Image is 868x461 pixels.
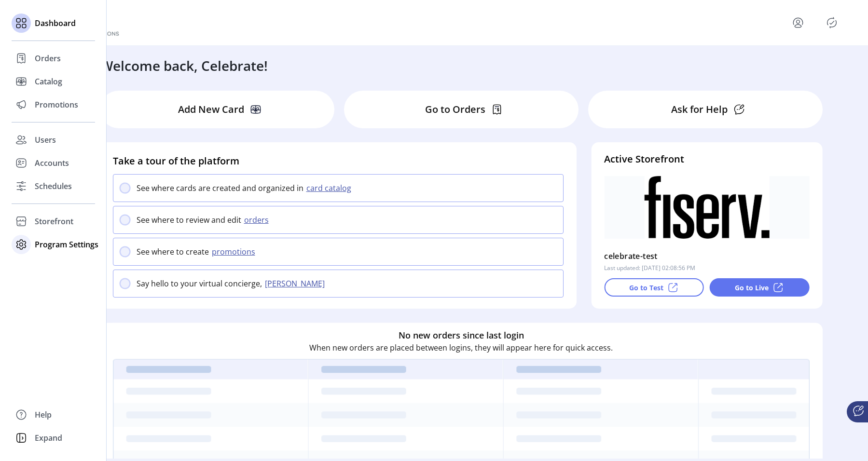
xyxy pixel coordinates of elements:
[35,157,69,169] span: Accounts
[399,329,524,342] h6: No new orders since last login
[113,154,564,168] h4: Take a tour of the platform
[241,214,275,226] button: orders
[178,102,244,117] p: Add New Card
[309,342,613,353] p: When new orders are placed between logins, they will appear here for quick access.
[604,152,809,166] h4: Active Storefront
[137,182,303,194] p: See where cards are created and organized in
[137,278,262,289] p: Say hello to your virtual concierge,
[824,15,840,30] button: Publisher Panel
[425,102,485,117] p: Go to Orders
[735,283,769,293] p: Go to Live
[35,76,62,87] span: Catalog
[209,246,261,258] button: promotions
[35,99,78,110] span: Promotions
[35,53,61,64] span: Orders
[790,15,806,30] button: menu
[100,55,268,76] h3: Welcome back, Celebrate!
[35,409,52,420] span: Help
[604,248,658,264] p: celebrate-test
[604,264,695,272] p: Last updated: [DATE] 02:08:56 PM
[35,432,62,444] span: Expand
[137,246,209,258] p: See where to create
[137,214,241,226] p: See where to review and edit
[35,134,56,146] span: Users
[671,102,728,117] p: Ask for Help
[35,216,73,227] span: Storefront
[629,283,663,293] p: Go to Test
[35,180,72,192] span: Schedules
[35,239,98,250] span: Program Settings
[35,17,76,29] span: Dashboard
[262,278,331,289] button: [PERSON_NAME]
[303,182,357,194] button: card catalog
